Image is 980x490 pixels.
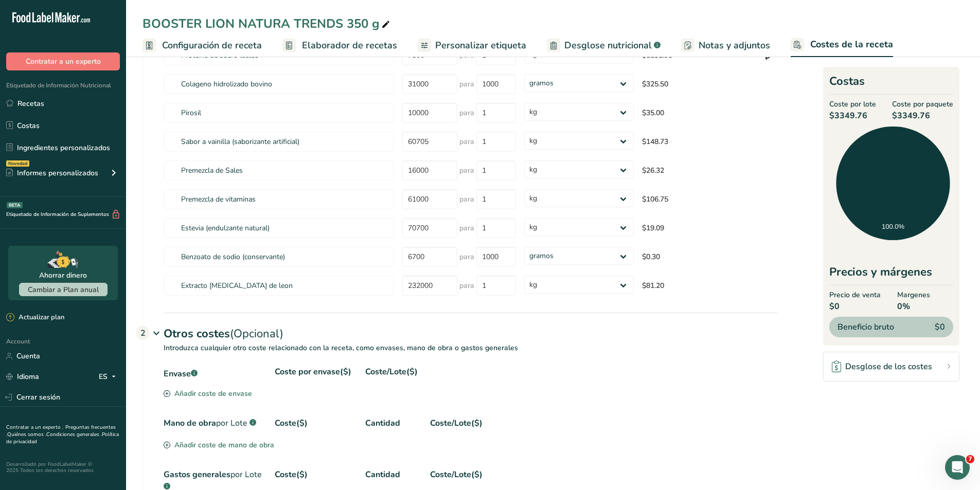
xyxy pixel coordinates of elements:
div: Envase [164,366,266,380]
td: $35.00 [638,98,757,127]
div: Mano de obra [164,417,266,429]
span: Elaborador de recetas [302,39,397,52]
span: para [459,136,474,147]
iframe: Intercom live chat [945,455,970,480]
div: Precios y márgenes [829,264,953,285]
a: Condiciones generales . [46,431,102,438]
div: Desglose de los costes [832,360,932,373]
div: BOOSTER LION NATURA TRENDS 350 g [142,14,392,33]
span: Personalizar etiqueta [435,39,526,52]
a: Costes de la receta [791,33,893,58]
span: por Lote [216,418,247,429]
a: Contratar a un experto . [6,424,63,431]
span: $0 [935,321,945,333]
a: Configuración de receta [142,34,262,57]
button: Cambiar a Plan anual [19,283,108,296]
div: Coste/Lote($) [365,366,422,380]
a: Elaborador de recetas [282,34,397,57]
a: Personalizar etiqueta [418,34,526,57]
span: Coste por paquete [892,99,953,110]
td: $106.75 [638,185,757,213]
h2: Costas [829,73,953,95]
div: Coste($) [275,417,357,429]
span: Desglose nutricional [564,39,652,52]
a: Desglose nutricional [547,34,661,57]
div: 2 [136,326,150,340]
td: $0.30 [638,242,757,271]
a: Preguntas frecuentes . [6,424,116,438]
p: Introduzca cualquier otro coste relacionado con la receta, como envases, mano de obra o gastos ge... [143,342,778,366]
span: (Opcional) [230,326,283,341]
span: para [459,107,474,118]
div: Desarrollado por FoodLabelMaker © 2025 Todos los derechos reservados [6,461,120,474]
span: para [459,251,474,262]
span: para [459,79,474,89]
div: Añadir coste de envase [164,388,252,399]
span: para [459,194,474,205]
span: 0% [897,300,930,313]
a: Desglose de los costes [823,352,959,382]
div: Ahorrar dinero [39,270,87,281]
div: Coste por envase($) [275,366,357,380]
button: Contratar a un experto [6,52,120,70]
span: Beneficio bruto [838,321,894,333]
div: Novedad [6,160,29,167]
div: BETA [7,202,23,208]
span: Costes de la receta [810,38,893,51]
td: $81.20 [638,271,757,300]
a: Política de privacidad [6,431,119,445]
td: $325.50 [638,69,757,98]
div: Coste/Lote($) [430,417,487,429]
td: $19.09 [638,213,757,242]
span: Coste por lote [829,99,876,110]
span: Cambiar a Plan anual [28,285,99,295]
span: Precio de venta [829,289,881,300]
span: Notas y adjuntos [699,39,770,52]
span: Configuración de receta [162,39,262,52]
span: para [459,165,474,176]
span: $3349.76 [892,110,953,122]
a: Quiénes somos . [7,431,46,438]
span: Margenes [897,289,930,300]
div: Actualizar plan [6,313,64,323]
div: ES [99,371,120,383]
span: 7 [966,455,974,463]
a: Notas y adjuntos [681,34,770,57]
span: para [459,280,474,291]
span: $0 [829,300,881,313]
div: Otros costes [164,313,778,342]
td: $148.73 [638,127,757,156]
div: Cantidad [365,417,422,429]
div: Añadir coste de mano de obra [164,440,274,450]
div: Informes personalizados [6,168,98,178]
a: Idioma [6,368,39,386]
span: $3349.76 [829,110,876,122]
span: para [459,223,474,233]
span: por Lote [230,469,262,480]
td: $26.32 [638,156,757,185]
